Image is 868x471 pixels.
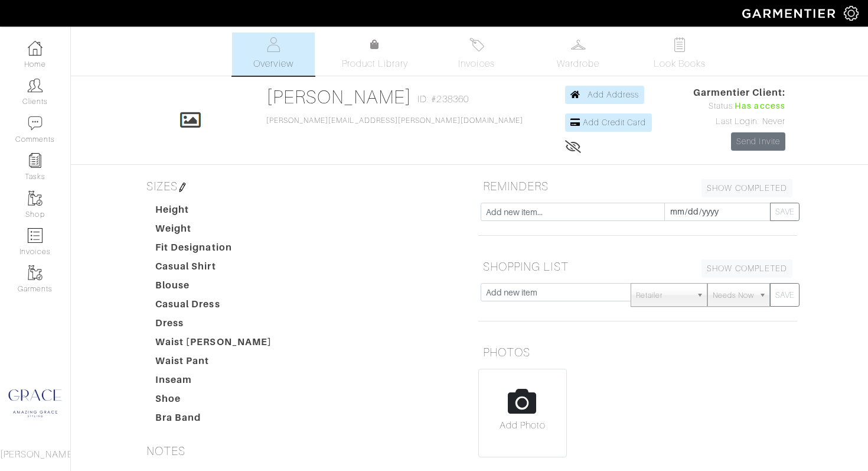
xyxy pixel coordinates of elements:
span: ID: #238360 [417,92,469,106]
img: todo-9ac3debb85659649dc8f770b8b6100bb5dab4b48dedcbae339e5042a72dfd3cc.svg [673,37,687,52]
img: garments-icon-b7da505a4dc4fd61783c78ac3ca0ef83fa9d6f193b1c9dc38574b1d14d53ca28.png [28,265,43,280]
dt: Waist [PERSON_NAME] [146,335,281,354]
a: Add Credit Card [565,113,652,132]
a: Look Books [638,33,721,76]
dt: Blouse [146,278,281,297]
a: Send Invite [731,132,785,151]
img: garmentier-logo-header-white-b43fb05a5012e4ada735d5af1a66efaba907eab6374d6393d1fbf88cb4ef424d.png [736,3,844,24]
a: Add Address [565,86,645,104]
img: gear-icon-white-bd11855cb880d31180b6d7d6211b90ccbf57a29d726f0c71d8c61bd08dd39cc2.png [844,6,859,21]
a: SHOW COMPLETED [701,179,792,197]
dt: Weight [146,222,281,241]
a: SHOW COMPLETED [701,259,792,278]
dt: Shoe [146,392,281,411]
span: Wardrobe [557,57,599,71]
div: Last Login: Never [693,115,785,128]
span: Add Credit Card [583,118,647,127]
button: SAVE [770,203,800,221]
h5: NOTES [142,439,461,463]
h5: REMINDERS [478,174,797,198]
dt: Inseam [146,373,281,392]
span: Product Library [342,57,409,71]
img: orders-27d20c2124de7fd6de4e0e44c1d41de31381a507db9b33961299e4e07d508b8c.svg [469,37,484,52]
input: Add new item [481,283,631,301]
img: garments-icon-b7da505a4dc4fd61783c78ac3ca0ef83fa9d6f193b1c9dc38574b1d14d53ca28.png [28,191,43,206]
span: Needs Now [713,284,754,307]
img: comment-icon-a0a6a9ef722e966f86d9cbdc48e553b5cf19dbc54f86b18d962a5391bc8f6eb6.png [28,116,43,131]
img: orders-icon-0abe47150d42831381b5fb84f609e132dff9fe21cb692f30cb5eec754e2cba89.png [28,228,43,243]
img: wardrobe-487a4870c1b7c33e795ec22d11cfc2ed9d08956e64fb3008fe2437562e282088.svg [571,37,586,52]
img: basicinfo-40fd8af6dae0f16599ec9e87c0ef1c0a1fdea2edbe929e3d69a839185d80c458.svg [266,37,281,52]
dt: Height [146,203,281,222]
dt: Casual Shirt [146,259,281,278]
dt: Dress [146,316,281,335]
a: Wardrobe [537,33,619,76]
dt: Waist Pant [146,354,281,373]
a: [PERSON_NAME][EMAIL_ADDRESS][PERSON_NAME][DOMAIN_NAME] [266,116,524,125]
img: dashboard-icon-dbcd8f5a0b271acd01030246c82b418ddd0df26cd7fceb0bd07c9910d44c42f6.png [28,41,43,56]
img: reminder-icon-8004d30b9f0a5d33ae49ab947aed9ed385cf756f9e5892f1edd6e32f2345188e.png [28,153,43,168]
h5: SHOPPING LIST [478,255,797,278]
a: Product Library [334,38,416,71]
div: Status: [693,100,785,113]
button: SAVE [770,283,800,307]
span: Overview [253,57,293,71]
span: Invoices [458,57,494,71]
dt: Bra Band [146,411,281,430]
span: Retailer [636,284,691,307]
img: pen-cf24a1663064a2ec1b9c1bd2387e9de7a2fa800b781884d57f21acf72779bad2.png [178,183,187,192]
dt: Fit Designation [146,241,281,259]
a: Overview [232,33,315,76]
input: Add new item... [481,203,665,221]
h5: PHOTOS [478,340,797,364]
span: Add Address [588,90,639,99]
span: Has access [735,100,785,113]
a: [PERSON_NAME] [266,86,412,108]
dt: Casual Dress [146,297,281,316]
span: Garmentier Client: [693,86,785,100]
img: clients-icon-6bae9207a08558b7cb47a8932f037763ab4055f8c8b6bfacd5dc20c3e0201464.png [28,78,43,93]
h5: SIZES [142,174,461,198]
a: Invoices [435,33,518,76]
span: Look Books [654,57,706,71]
